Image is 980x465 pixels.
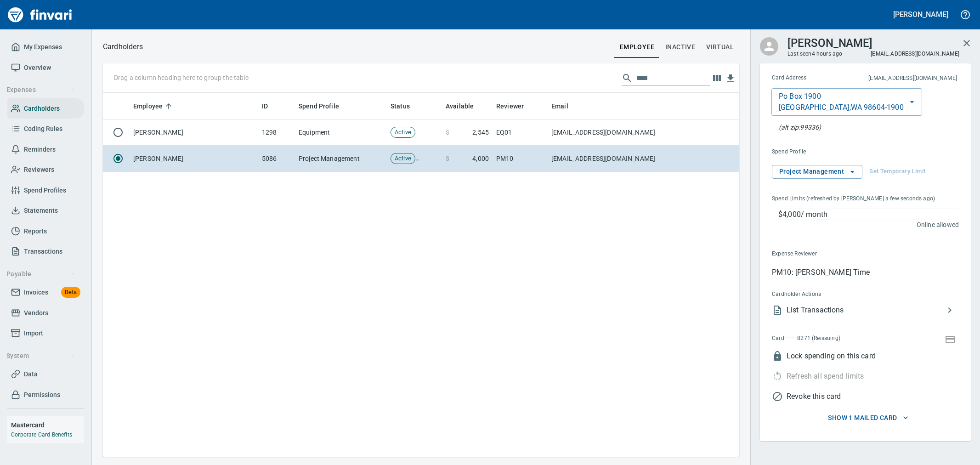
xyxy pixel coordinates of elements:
p: [GEOGRAPHIC_DATA] , WA 98604-1900 [779,102,904,113]
span: Permissions [24,389,60,401]
td: [EMAIL_ADDRESS][DOMAIN_NAME] [548,119,676,146]
span: Payable [6,268,76,280]
a: Vendors [7,303,84,323]
a: Overview [7,57,84,78]
span: Import [24,328,43,339]
td: Project Management [295,146,387,172]
span: Statements [24,205,58,216]
a: Data [7,364,84,385]
button: Expenses [3,81,79,98]
span: virtual [706,41,734,53]
div: Cardholder already has the full spending limit available [765,366,864,386]
a: InvoicesBeta [7,282,84,303]
a: Cardholders [7,98,84,119]
span: My Expenses [24,41,62,53]
span: Reviewer [496,101,536,112]
img: Finvari [6,4,74,26]
span: Status [391,101,410,112]
span: Spend Profiles [24,185,66,196]
td: [PERSON_NAME] [130,119,258,146]
p: Cardholders [103,41,143,52]
button: Project Management [772,165,862,179]
span: ID [262,101,280,112]
time: 4 hours ago [812,51,843,57]
span: Card ········8271 (Reissuing) [772,334,892,343]
span: Set Temporary Limit [869,166,925,177]
span: Show 1 Mailed card [773,412,963,424]
span: Beta [61,287,80,298]
span: Status [391,101,422,112]
span: Last seen [787,50,842,59]
a: Corporate Card Benefits [11,431,72,438]
p: $4,000 / month [778,209,958,220]
span: Cardholder Actions [772,290,889,299]
a: Reviewers [7,159,84,180]
span: Reviewers [24,164,54,176]
span: 4,000 [472,154,489,163]
span: Coding Rules [24,123,62,135]
span: employee [620,41,654,53]
span: Available [446,101,474,112]
span: Lock spending on this card [787,351,959,362]
span: This is the email address for cardholder receipts [838,74,957,83]
h6: Mastercard [11,420,84,430]
a: Spend Profiles [7,180,84,201]
span: Overview [24,62,51,74]
span: Expenses [6,84,76,96]
span: Reviewer [496,101,524,112]
p: PM10: [PERSON_NAME] Time [772,267,959,278]
span: Active [391,154,415,163]
span: List Transactions [787,305,944,316]
a: Import [7,323,84,344]
span: Mailed [415,154,441,163]
a: Coding Rules [7,119,84,139]
span: Card Address [772,74,838,83]
button: [PERSON_NAME] [891,7,951,22]
span: Email [551,101,568,112]
button: Download Table [724,72,737,85]
nav: breadcrumb [103,41,143,52]
a: Reports [7,221,84,242]
td: 1298 [258,119,295,146]
span: Transactions [24,246,62,257]
td: PM10 [493,146,548,172]
span: Expense Reviewer [772,250,887,259]
span: Employee [133,101,163,112]
span: System [6,350,76,362]
button: Show Card Number [943,333,957,345]
td: [PERSON_NAME] [130,146,258,172]
button: Close cardholder [956,32,978,54]
span: Revoke this card [787,391,959,402]
span: Employee [133,101,175,112]
span: Cardholders [24,103,60,114]
h5: [PERSON_NAME] [893,10,948,19]
span: ID [262,101,268,112]
td: 5086 [258,146,295,172]
button: System [3,347,79,364]
span: Project Management [779,166,855,177]
p: Drag a column heading here to group the table [114,73,249,82]
span: [EMAIL_ADDRESS][DOMAIN_NAME] [870,50,960,58]
span: Available [446,101,486,112]
button: Choose columns to display [710,71,724,85]
p: Po Box 1900 [779,91,821,102]
span: Reminders [24,144,56,155]
span: Active [391,128,415,137]
span: Email [551,101,580,112]
span: Inactive [665,41,695,53]
button: Po Box 1900[GEOGRAPHIC_DATA],WA 98604-1900 [771,88,922,116]
button: Show 1 Mailed card [764,409,967,426]
td: Equipment [295,119,387,146]
button: Payable [3,266,79,283]
span: Invoices [24,287,48,298]
span: Data [24,369,38,380]
span: Reports [24,226,47,237]
a: My Expenses [7,37,84,57]
p: Online allowed [765,220,959,229]
td: EQ01 [493,119,548,146]
span: Vendors [24,307,48,319]
span: Spend Limits (refreshed by [PERSON_NAME] a few seconds ago) [772,194,946,204]
button: Set Temporary Limit [867,165,928,179]
span: $ [446,154,449,163]
span: Spend Profile [299,101,339,112]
